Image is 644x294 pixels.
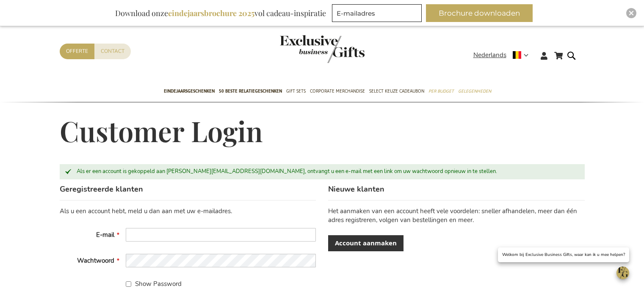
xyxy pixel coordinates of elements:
span: Wachtwoord [77,256,114,265]
div: Download onze vol cadeau-inspiratie [111,4,330,22]
a: Contact [94,44,131,59]
span: 50 beste relatiegeschenken [219,87,282,96]
span: E-mail [96,231,114,239]
span: Account aanmaken [335,239,397,247]
b: eindejaarsbrochure 2025 [168,8,254,18]
input: E-mail [126,228,316,242]
a: store logo [280,35,322,63]
div: Close [626,8,636,18]
img: Close [629,11,634,16]
input: Show Password [126,281,131,287]
span: Customer Login [60,113,263,149]
button: Brochure downloaden [426,4,533,22]
div: Als er een account is gekoppeld aan [PERSON_NAME][EMAIL_ADDRESS][DOMAIN_NAME], ontvangt u een e-m... [77,168,576,175]
div: Als u een account hebt, meld u dan aan met uw e-mailadres. [60,207,316,216]
span: Per Budget [428,87,454,96]
a: Account aanmaken [328,235,404,251]
span: Eindejaarsgeschenken [164,87,215,96]
span: Gelegenheden [458,87,491,96]
strong: Nieuwe klanten [328,184,384,194]
span: Select Keuze Cadeaubon [369,87,424,96]
div: Nederlands [473,50,534,60]
span: Gift Sets [286,87,306,96]
span: Corporate Merchandise [310,87,365,96]
strong: Geregistreerde klanten [60,184,143,194]
input: E-mailadres [332,4,422,22]
span: Show Password [135,280,182,288]
span: Nederlands [473,50,506,60]
img: Exclusive Business gifts logo [280,35,365,63]
a: Offerte [60,44,94,59]
p: Het aanmaken van een account heeft vele voordelen: sneller afhandelen, meer dan één adres registr... [328,207,584,225]
form: marketing offers and promotions [332,4,424,25]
